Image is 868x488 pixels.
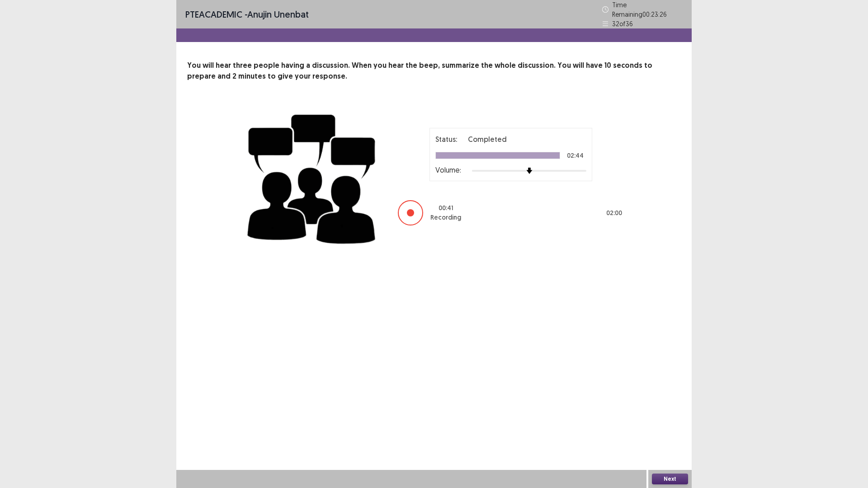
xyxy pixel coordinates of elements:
p: Completed [468,134,507,145]
span: PTE academic [185,9,242,20]
p: Volume: [435,164,461,175]
p: 02 : 00 [606,208,622,218]
p: Status: [435,134,457,145]
p: Recording [430,213,461,222]
img: arrow-thumb [526,168,533,174]
p: 02:44 [567,152,584,159]
p: 00 : 41 [439,203,453,213]
img: group-discussion [244,103,380,251]
p: 32 of 36 [612,19,633,28]
p: You will hear three people having a discussion. When you hear the beep, summarize the whole discu... [187,60,681,82]
button: Next [652,474,688,484]
p: - anujin unenbat [185,8,309,21]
